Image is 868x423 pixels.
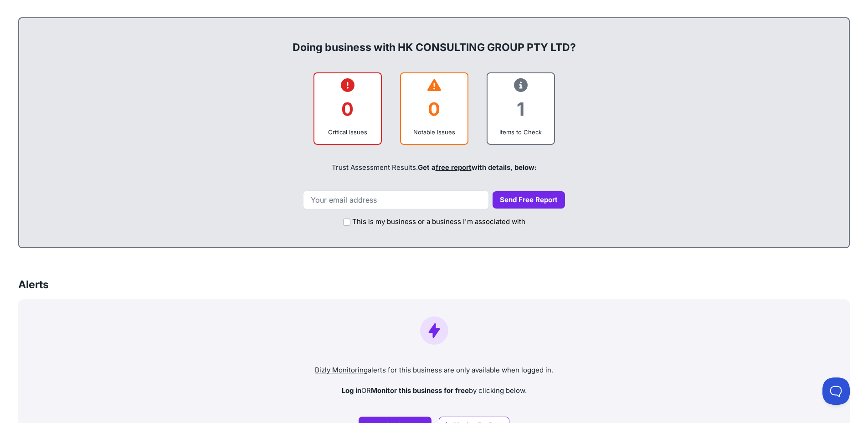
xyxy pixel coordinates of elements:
div: Notable Issues [408,127,460,137]
strong: Log in [342,386,361,395]
div: 0 [322,91,374,127]
button: Send Free Report [493,191,565,209]
p: alerts for this business are only available when logged in. [26,365,842,376]
p: OR by clicking below. [26,386,842,396]
a: free report [436,163,472,172]
strong: Monitor this business for free [371,386,469,395]
span: Get a with details, below: [418,163,537,172]
div: Critical Issues [322,127,374,137]
iframe: Toggle Customer Support [822,377,850,405]
div: Doing business with HK CONSULTING GROUP PTY LTD? [28,25,840,55]
label: This is my business or a business I'm associated with [352,217,525,227]
div: Trust Assessment Results. [28,152,840,183]
div: 1 [495,91,547,127]
div: Items to Check [495,127,547,137]
div: 0 [408,91,460,127]
h3: Alerts [18,277,49,292]
input: Your email address [303,190,489,209]
a: Bizly Monitoring [315,366,368,374]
